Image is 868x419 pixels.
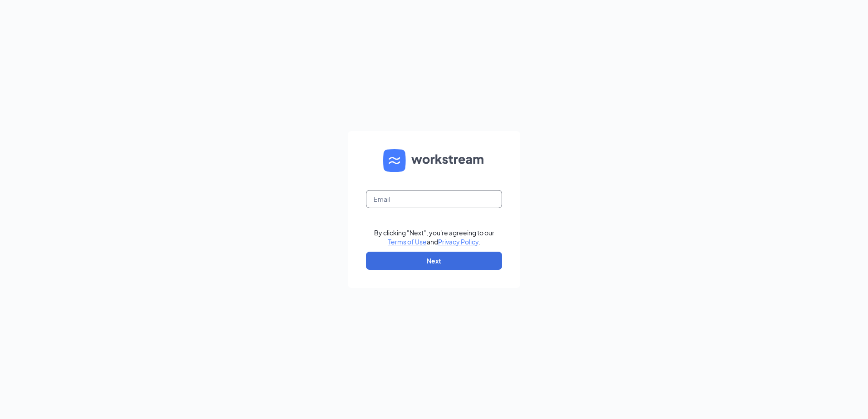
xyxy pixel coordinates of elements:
[388,238,427,246] a: Terms of Use
[438,238,478,246] a: Privacy Policy
[383,149,485,172] img: WS logo and Workstream text
[366,190,502,208] input: Email
[374,228,494,246] div: By clicking "Next", you're agreeing to our and .
[366,252,502,270] button: Next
